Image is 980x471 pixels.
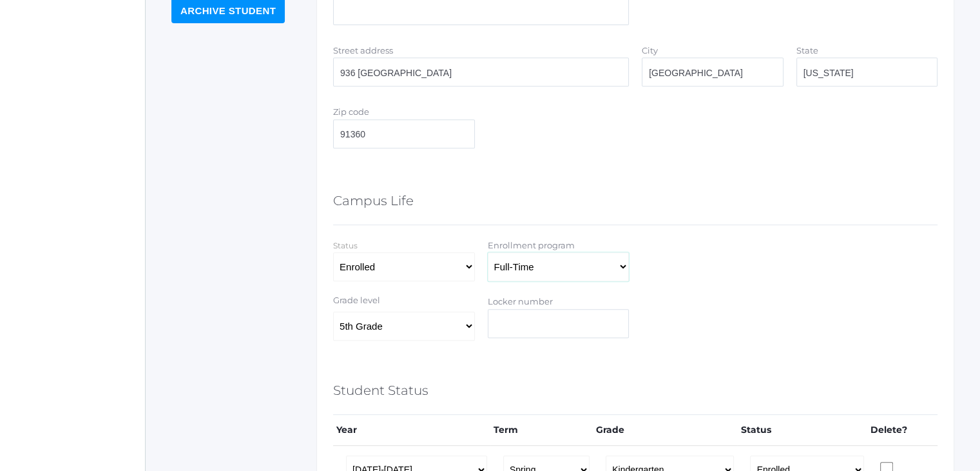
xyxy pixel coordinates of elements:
th: Grade [593,415,737,446]
th: Year [333,415,490,446]
h5: Campus Life [333,190,414,212]
label: Status [333,241,358,250]
th: Delete? [867,415,937,446]
label: City [642,45,658,55]
th: Term [490,415,593,446]
label: State [796,45,818,55]
label: Locker number [488,296,553,306]
label: Zip code [333,106,369,117]
h5: Student Status [333,379,428,401]
label: Street address [333,45,393,55]
th: Status [737,415,867,446]
label: Grade level [333,294,475,307]
label: Enrollment program [488,240,575,250]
